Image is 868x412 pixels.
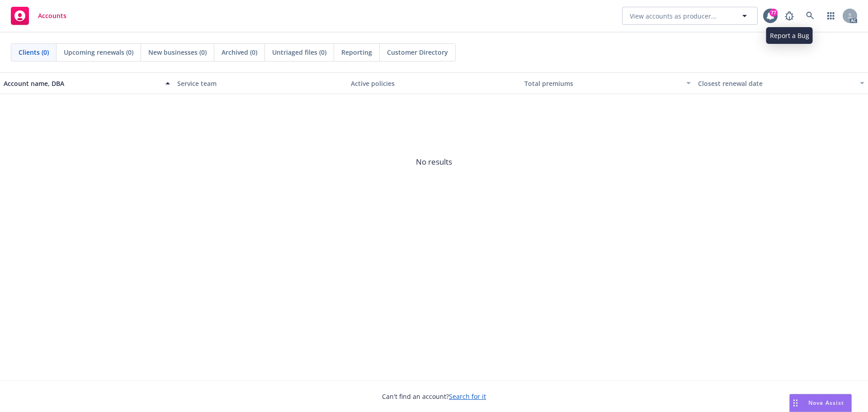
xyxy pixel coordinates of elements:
[174,72,347,94] button: Service team
[272,47,326,57] span: Untriaged files (0)
[769,9,778,17] div: 77
[630,11,717,21] span: View accounts as producer...
[38,12,66,19] span: Accounts
[801,7,819,25] a: Search
[177,79,344,88] div: Service team
[790,394,801,412] div: Drag to move
[222,47,257,57] span: Archived (0)
[789,394,852,412] button: Nova Assist
[341,47,372,57] span: Reporting
[387,47,448,57] span: Customer Directory
[808,399,844,407] span: Nova Assist
[148,47,207,57] span: New businesses (0)
[7,3,70,28] a: Accounts
[698,79,854,88] div: Closest renewal date
[19,47,49,57] span: Clients (0)
[524,79,681,88] div: Total premiums
[449,392,486,401] a: Search for it
[694,72,868,94] button: Closest renewal date
[382,392,486,401] span: Can't find an account?
[64,47,133,57] span: Upcoming renewals (0)
[351,79,517,88] div: Active policies
[622,7,758,25] button: View accounts as producer...
[521,72,694,94] button: Total premiums
[780,7,798,25] a: Report a Bug
[347,72,521,94] button: Active policies
[4,79,160,88] div: Account name, DBA
[822,7,840,25] a: Switch app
